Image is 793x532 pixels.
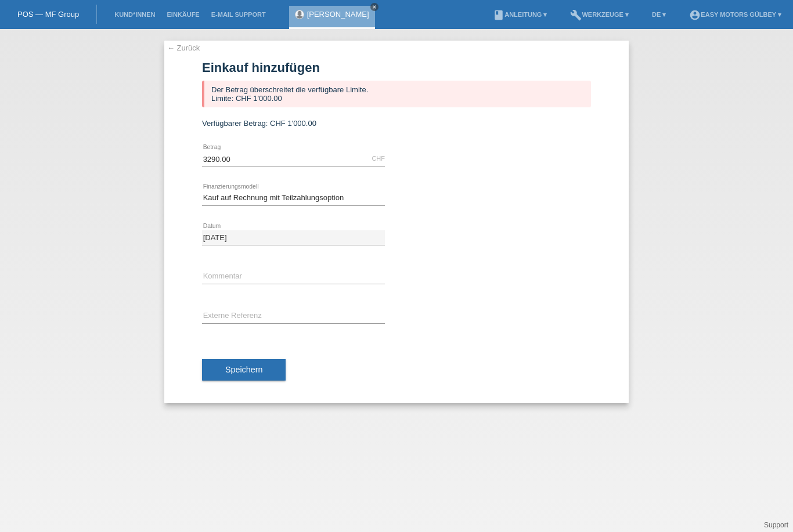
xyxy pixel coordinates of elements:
a: account_circleEasy Motors Gülbey ▾ [683,11,787,18]
a: [PERSON_NAME] [307,10,369,19]
button: Speichern [202,359,286,381]
i: book [493,9,504,21]
a: bookAnleitung ▾ [487,11,553,18]
a: Einkäufe [161,11,205,18]
h1: Einkauf hinzufügen [202,60,591,75]
span: CHF 1'000.00 [270,119,316,128]
a: Kund*innen [109,11,161,18]
a: close [370,3,379,11]
span: Speichern [225,365,262,374]
a: ← Zurück [167,44,200,52]
div: CHF [372,155,385,162]
a: Support [764,521,788,529]
i: close [372,4,377,10]
a: E-Mail Support [206,11,272,18]
span: Verfügbarer Betrag: [202,119,268,128]
a: POS — MF Group [17,10,79,19]
div: Der Betrag überschreitet die verfügbare Limite. Limite: CHF 1'000.00 [202,81,591,107]
i: account_circle [689,9,701,21]
a: DE ▾ [646,11,672,18]
i: build [570,9,582,21]
a: buildWerkzeuge ▾ [564,11,635,18]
